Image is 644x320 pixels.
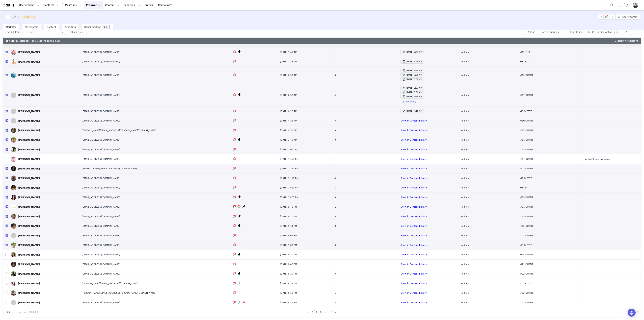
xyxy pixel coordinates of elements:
[6,26,16,28] span: Workflow
[18,244,40,247] div: [PERSON_NAME]
[319,310,323,314] a: 3
[233,93,236,96] img: instagram.svg
[400,99,419,104] button: Show More
[6,29,22,35] button: 2 Filters
[334,243,336,247] span: 3
[334,177,336,180] span: 4
[319,310,323,314] li: 3
[461,215,515,218] p: No files
[11,166,76,171] a: [PERSON_NAME]
[11,195,16,200] img: 3cb07bdd-5bb7-41e3-bb5f-ede24be4a09c.jpg
[233,272,236,275] img: instagram.svg
[334,311,336,313] i: icon: right
[461,205,515,209] p: No files
[143,1,156,9] a: Brands
[520,263,533,266] span: #21 OUTFIT
[18,282,40,285] div: [PERSON_NAME]
[233,262,236,265] img: instagram.svg
[3,4,14,7] a: grin logo
[520,148,533,151] span: #15 OUTFIT
[400,148,427,151] a: Show in Content Library
[82,215,120,218] span: [EMAIL_ADDRESS][DOMAIN_NAME]
[400,158,427,160] a: Show in Content Library
[11,185,76,190] a: [PERSON_NAME]
[7,310,10,314] div: 25
[520,119,533,122] span: #19 OUTFIT
[315,310,319,314] a: 2
[11,214,16,219] img: 7e93992f-fc05-445c-94b7-95064f5b991f.jpg
[311,310,315,314] li: 1
[402,90,422,94] div: [DATE] 6:36 AM
[400,292,427,294] a: Show in Content Library
[22,15,36,19] span: In progress
[334,234,336,237] span: 1
[11,271,16,277] img: f929579e-a56c-4659-b9c3-3745f0770150.jpg
[18,186,40,189] div: [PERSON_NAME]
[11,176,16,181] img: 0e1a115a-fe95-4c0a-baf5-8c55c6a0e0ed--s.jpg
[400,186,427,189] a: Show in Content Library
[233,243,236,246] img: instagram.svg
[11,59,76,64] a: [PERSON_NAME]
[315,310,319,314] li: 2
[233,167,236,169] img: instagram.svg
[334,167,336,170] span: 1
[280,148,297,151] span: [DATE] 1:03 AM
[11,137,76,143] a: [PERSON_NAME]
[461,138,515,142] p: No files
[82,282,138,285] span: [DOMAIN_NAME][EMAIL_ADDRESS][DOMAIN_NAME]
[18,263,40,266] div: [PERSON_NAME]
[67,29,87,35] button: Views
[11,50,76,55] a: [PERSON_NAME]
[280,243,297,247] span: [DATE] 9:03 PM
[233,148,236,150] img: instagram.svg
[233,301,236,303] img: instagram.svg
[400,234,427,237] a: Show in Content Library
[18,94,40,96] div: [PERSON_NAME]
[82,291,156,295] span: [PERSON_NAME][EMAIL_ADDRESS][PERSON_NAME][DOMAIN_NAME]
[520,243,532,247] span: #9 OUTFIT
[400,225,427,227] a: Show in Content Library
[64,26,76,28] span: Reporting
[628,309,636,317] div: Open Intercom Messenger
[461,177,515,180] p: No files
[280,167,298,170] span: [DATE] 11:51 PM
[25,26,38,28] span: All Creators
[11,233,76,238] a: [PERSON_NAME]
[82,148,120,151] span: [EMAIL_ADDRESS][DOMAIN_NAME]
[11,242,16,248] img: 2f6c796a-63d0-4625-9105-90963866dbeb.jpg
[520,110,532,113] span: #6 OUTFIT
[623,1,630,9] button: Notifications
[520,186,528,189] span: #5 FLM
[82,224,120,228] span: [EMAIL_ADDRESS][DOMAIN_NAME]
[334,224,336,228] span: 3
[18,206,40,208] div: [PERSON_NAME]
[400,206,427,208] a: Show in Content Library
[11,223,16,229] img: 5fbb3fd7-b3f4-4cf8-aeb1-4492aef40a31.jpg
[61,1,84,9] button: Messages
[520,224,533,228] span: #15 OUTFIT
[520,167,533,170] span: #23 OUTFIT
[615,40,628,42] a: Deselect All
[18,119,40,122] div: [PERSON_NAME]
[11,252,76,257] a: [PERSON_NAME]
[11,128,16,133] img: 4c378c29-ef75-439a-9a21-94ec6438afee.jpg
[461,243,515,247] p: No files
[6,40,28,42] b: 18 total selections
[82,205,120,209] span: [EMAIL_ADDRESS][DOMAIN_NAME]
[334,148,336,151] span: 1
[323,310,328,314] li: Next 3 Pages
[402,95,422,99] div: [DATE] 6:35 AM
[11,271,76,277] a: [PERSON_NAME]
[84,26,101,28] span: Benchmarking
[11,252,16,257] img: 28b7c91a-91a5-4aed-be86-150e36cfe646.jpg
[18,110,40,113] div: [PERSON_NAME]
[461,129,515,132] p: No files
[82,51,120,54] span: [EMAIL_ADDRESS][DOMAIN_NAME]
[280,60,297,63] span: [DATE] 7:36 AM
[6,39,60,43] div: | 18 selections on this page
[11,281,76,286] a: [PERSON_NAME]
[47,26,56,28] span: Content
[461,60,515,63] p: No files
[311,310,315,314] a: 1
[461,224,515,228] p: No files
